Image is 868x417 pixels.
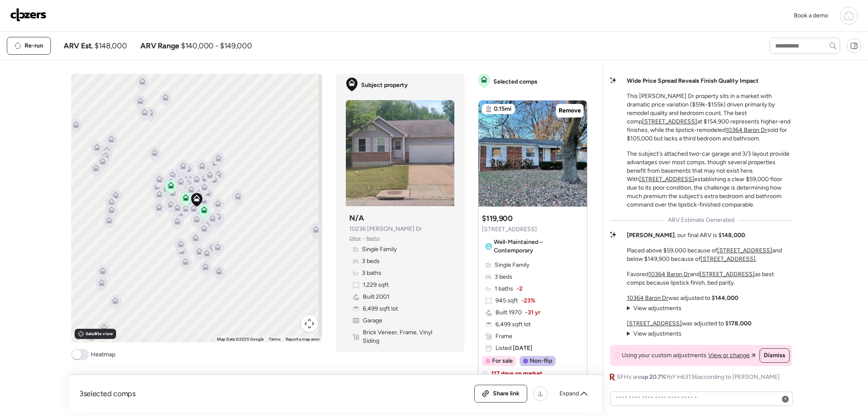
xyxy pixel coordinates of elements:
[495,273,512,281] span: 3 beds
[494,238,581,255] span: Well-Maintained – Contemporary
[495,320,531,329] span: 6,499 sqft lot
[495,308,522,317] span: Built 1970
[701,255,756,263] a: [STREET_ADDRESS]
[181,41,252,51] span: $140,000 - $149,000
[482,213,512,224] h3: $119,900
[491,369,542,378] span: 117 days on market
[495,297,518,305] span: 945 sqft
[639,176,694,183] a: [STREET_ADDRESS]
[25,42,43,50] span: Re-run
[366,235,380,242] span: Realtor
[627,270,792,287] p: Favored and as best comps because lipstick finish, bed parity.
[700,271,755,278] a: [STREET_ADDRESS]
[79,389,136,399] span: 3 selected comps
[633,330,682,337] span: View adjustments
[64,41,93,51] span: ARV Est.
[363,293,389,301] span: Built 2001
[627,320,682,327] a: [STREET_ADDRESS]
[642,118,697,125] a: [STREET_ADDRESS]
[495,261,529,269] span: Single Family
[627,77,759,84] strong: Wide Price Spread Reveals Finish Quality Impact
[627,232,675,239] strong: [PERSON_NAME]
[726,126,767,134] a: 10364 Baron Dr
[512,344,532,352] span: [DATE]
[363,328,448,345] span: Brick Veneer, Frame, Vinyl Siding
[10,8,47,22] img: Logo
[525,308,540,317] span: -31 yr
[86,330,113,337] span: Satellite view
[627,231,746,240] p: , our final ARV is $ .
[627,294,668,302] a: 10364 Baron Dr
[530,357,552,365] span: Non-flip
[633,305,682,312] span: View adjustments
[482,225,537,234] span: [STREET_ADDRESS]
[729,320,751,327] strong: 178,000
[363,281,389,289] span: 1,229 sqft
[140,41,179,51] span: ARV Range
[627,330,682,338] summary: View adjustments
[722,232,745,239] strong: 148,000
[708,351,750,360] span: View or change
[301,315,318,332] button: Map camera controls
[648,271,690,278] a: 10364 Baron Dr
[494,105,512,113] span: 0.15mi
[617,373,780,381] span: SFHs are YoY in 63136 according to [PERSON_NAME]
[362,235,364,242] span: •
[627,304,682,313] summary: View adjustments
[559,389,579,398] span: Expand
[627,92,792,143] p: This [PERSON_NAME] Dr property sits in a market with dramatic price variation ($59k-$155k) driven...
[91,350,115,359] span: Heatmap
[363,316,382,325] span: Garage
[627,150,792,209] p: The subject's attached two-car garage and 3/3 layout provide advantages over most comps, though s...
[363,305,398,313] span: 6,499 sqft lot
[668,216,734,224] span: ARV Estimate Generated
[641,373,666,381] span: up 20.7%
[362,269,381,277] span: 3 baths
[349,225,422,233] span: 10236 [PERSON_NAME] Dr
[73,331,101,342] a: Open this area in Google Maps (opens a new window)
[493,78,537,86] span: Selected comps
[794,12,828,19] span: Book a demo
[521,297,535,305] span: -23%
[349,213,364,223] h3: N/A
[492,357,513,365] span: For sale
[495,344,532,353] span: Listed
[627,294,738,302] p: was adjusted to $
[73,331,101,342] img: Google
[361,81,408,90] span: Subject property
[493,389,520,398] span: Share link
[217,337,264,341] span: Map Data ©2025 Google
[708,351,755,360] a: View or change
[717,247,772,254] a: [STREET_ADDRESS]
[517,285,523,293] span: -2
[559,106,581,115] span: Remove
[495,332,512,341] span: Frame
[362,245,397,254] span: Single Family
[627,319,751,328] p: was adjusted to $
[349,235,361,242] span: Zillow
[95,41,127,51] span: $148,000
[362,257,380,266] span: 3 beds
[715,294,738,302] strong: 144,000
[622,351,707,360] span: Using your custom adjustments
[627,246,792,263] p: Placed above $59,000 because of and below $149,900 because of .
[495,285,513,293] span: 1 baths
[286,337,320,341] a: Report a map error
[269,337,281,341] a: Terms (opens in new tab)
[764,351,785,360] span: Dismiss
